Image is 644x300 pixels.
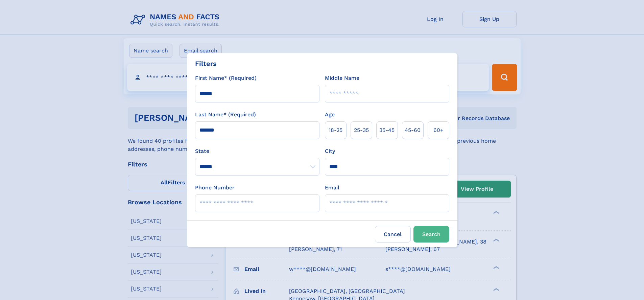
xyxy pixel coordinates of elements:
label: City [325,147,335,155]
span: 18‑25 [329,126,342,134]
span: 25‑35 [354,126,369,134]
label: Cancel [375,226,411,243]
label: Email [325,184,339,192]
div: Filters [195,59,217,69]
label: First Name* (Required) [195,74,257,82]
label: Phone Number [195,184,235,192]
label: Middle Name [325,74,359,82]
span: 45‑60 [405,126,421,134]
span: 35‑45 [379,126,395,134]
button: Search [413,226,449,243]
label: Last Name* (Required) [195,111,256,119]
label: Age [325,111,335,119]
label: State [195,147,319,155]
span: 60+ [433,126,444,134]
